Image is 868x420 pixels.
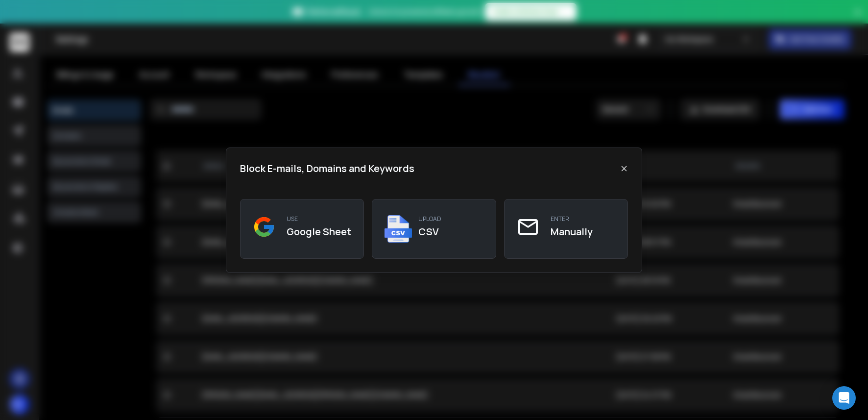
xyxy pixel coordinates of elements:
h3: CSV [418,225,441,239]
p: upload [418,215,441,223]
h3: Manually [551,225,593,239]
div: Open Intercom Messenger [832,386,856,410]
h3: Google Sheet [287,225,351,239]
p: enter [551,215,593,223]
p: use [287,215,351,223]
h1: Block E-mails, Domains and Keywords [240,162,414,175]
